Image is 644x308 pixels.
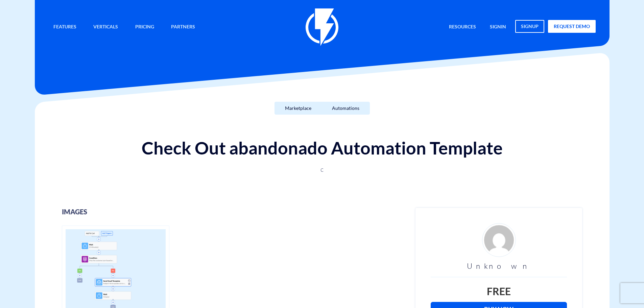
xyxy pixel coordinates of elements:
[166,20,200,34] a: Partners
[98,165,547,174] p: c
[88,20,123,34] a: Verticals
[515,20,544,33] a: signup
[485,20,511,34] a: signin
[42,138,603,158] h1: Check Out abandonado Automation Template
[48,20,81,34] a: Features
[275,102,322,115] a: Marketplace
[62,208,406,215] h3: images
[548,20,596,33] a: request demo
[321,102,370,115] a: Automations
[130,20,159,34] a: Pricing
[431,262,567,270] h3: Unknown
[444,20,481,34] a: Resources
[431,284,567,299] div: Free
[482,223,516,257] img: d4fe36f24926ae2e6254bfc5557d6d03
